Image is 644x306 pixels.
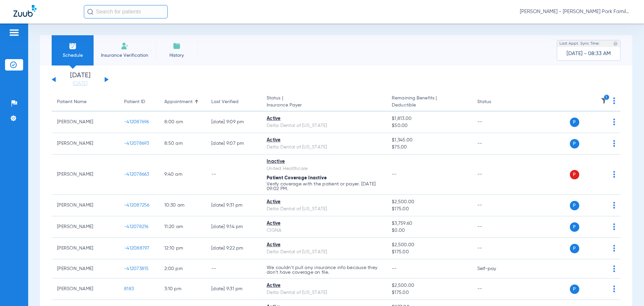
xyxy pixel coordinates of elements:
img: group-dot-blue.svg [613,245,615,252]
img: filter.svg [601,97,607,104]
span: $3,759.60 [392,220,466,227]
div: Delta Dental of [US_STATE] [267,122,381,129]
th: Status [472,93,517,112]
td: -- [206,155,261,195]
div: Patient Name [57,98,113,105]
div: Inactive [267,158,381,165]
span: $0.00 [392,227,466,234]
td: -- [206,259,261,278]
div: Last Verified [211,98,238,105]
span: -412088797 [124,246,150,251]
span: -412078216 [124,224,149,229]
span: $175.00 [392,206,466,213]
span: History [161,52,193,59]
div: Patient ID [124,98,145,105]
td: [DATE] 9:09 PM [206,112,261,133]
span: -412078693 [124,141,149,146]
span: $175.00 [392,249,466,256]
span: P [570,222,579,232]
td: 11:20 AM [159,216,206,238]
td: [DATE] 9:14 PM [206,216,261,238]
img: group-dot-blue.svg [613,265,615,272]
span: -412073815 [124,266,149,271]
div: Delta Dental of [US_STATE] [267,289,381,296]
div: Appointment [164,98,193,105]
div: Patient ID [124,98,154,105]
th: Remaining Benefits | [386,93,472,112]
td: -- [472,216,517,238]
img: last sync help info [613,41,618,46]
div: Appointment [164,98,201,105]
td: 9:40 AM [159,155,206,195]
td: -- [472,155,517,195]
img: group-dot-blue.svg [613,140,615,147]
span: Schedule [57,52,89,59]
td: 8:00 AM [159,112,206,133]
td: [PERSON_NAME] [52,133,119,155]
img: group-dot-blue.svg [613,171,615,178]
td: [PERSON_NAME] [52,112,119,133]
a: [DATE] [60,80,100,87]
td: 12:10 PM [159,238,206,259]
td: 10:30 AM [159,195,206,216]
img: group-dot-blue.svg [613,223,615,230]
span: P [570,118,579,127]
span: Insurance Payer [267,102,381,109]
span: Insurance Verification [99,52,151,59]
div: CIGNA [267,227,381,234]
span: P [570,244,579,253]
td: [PERSON_NAME] [52,238,119,259]
img: Search Icon [87,9,93,15]
div: Delta Dental of [US_STATE] [267,144,381,151]
span: -412087256 [124,203,150,208]
span: P [570,170,579,179]
div: Active [267,199,381,206]
span: $1,813.00 [392,115,466,122]
img: group-dot-blue.svg [613,286,615,292]
td: -- [472,133,517,155]
i: 1 [604,94,610,100]
span: $2,500.00 [392,199,466,206]
img: group-dot-blue.svg [613,202,615,209]
td: 3:10 PM [159,278,206,300]
div: Active [267,242,381,249]
div: Active [267,115,381,122]
input: Search for patients [84,5,168,18]
td: [DATE] 9:31 PM [206,278,261,300]
img: Zuub Logo [13,5,37,17]
th: Status | [261,93,386,112]
td: [PERSON_NAME] [52,259,119,278]
span: P [570,285,579,294]
td: [PERSON_NAME] [52,216,119,238]
span: [PERSON_NAME] - [PERSON_NAME] Park Family Dentistry [520,8,631,15]
span: $2,500.00 [392,282,466,289]
div: Patient Name [57,98,87,105]
span: $2,500.00 [392,242,466,249]
span: $75.00 [392,144,466,151]
td: [DATE] 9:22 PM [206,238,261,259]
img: group-dot-blue.svg [613,119,615,125]
td: Self-pay [472,259,517,278]
td: [PERSON_NAME] [52,195,119,216]
img: hamburger-icon [9,29,19,37]
span: Last Appt. Sync Time: [559,40,600,47]
div: Delta Dental of [US_STATE] [267,206,381,213]
div: Active [267,282,381,289]
div: Last Verified [211,98,256,105]
div: Delta Dental of [US_STATE] [267,249,381,256]
img: Manual Insurance Verification [121,42,129,50]
td: -- [472,195,517,216]
td: [DATE] 9:31 PM [206,195,261,216]
span: P [570,201,579,210]
td: 2:00 PM [159,259,206,278]
div: Active [267,137,381,144]
span: Patient Coverage Inactive [267,176,327,180]
span: -412087696 [124,120,149,124]
div: Active [267,220,381,227]
img: Schedule [69,42,77,50]
span: -- [392,172,397,177]
p: Verify coverage with the patient or payer. [DATE] 09:02 PM. [267,182,381,191]
span: 8183 [124,287,134,291]
span: P [570,139,579,148]
td: [PERSON_NAME] [52,278,119,300]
